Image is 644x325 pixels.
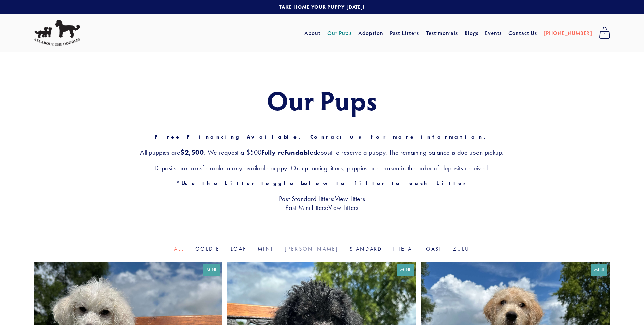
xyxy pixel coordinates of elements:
strong: Free Financing Available. Contact us for more information. [155,134,490,140]
span: 0 [599,30,610,39]
a: View Litters [328,203,358,212]
strong: $2,500 [180,148,204,156]
a: Contact Us [508,27,537,39]
a: Testimonials [426,27,458,39]
a: Our Pups [327,27,352,39]
a: Blogs [465,27,478,39]
strong: *Use the Litter toggle below to filter to each Litter [176,180,467,186]
a: Mini [258,246,274,252]
h1: Our Pups [34,85,610,115]
a: Toast [423,246,442,252]
a: [PHONE_NUMBER] [544,27,592,39]
a: All [174,246,184,252]
h3: All puppies are . We request a $500 deposit to reserve a puppy. The remaining balance is due upon... [34,148,610,157]
a: View Litters [335,195,365,203]
a: Loaf [231,246,247,252]
a: [PERSON_NAME] [285,246,339,252]
a: Adoption [358,27,383,39]
a: Goldie [195,246,220,252]
a: Past Litters [390,29,419,36]
a: Zulu [453,246,470,252]
strong: fully refundable [262,148,314,156]
a: 0 items in cart [596,25,614,41]
a: Standard [350,246,382,252]
a: About [304,27,321,39]
h3: Past Standard Litters: Past Mini Litters: [34,194,610,212]
a: Theta [393,246,412,252]
h3: Deposits are transferrable to any available puppy. On upcoming litters, puppies are chosen in the... [34,164,610,172]
img: All About The Doodles [34,20,80,46]
a: Events [485,27,502,39]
